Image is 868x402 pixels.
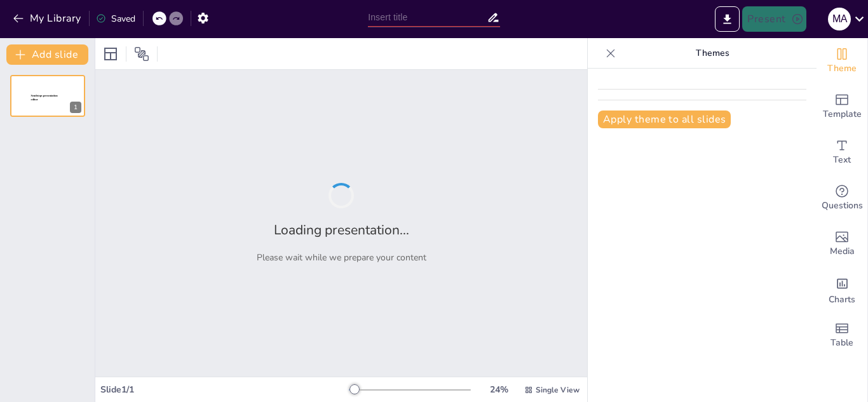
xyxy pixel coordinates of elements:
[817,175,867,221] div: Get real-time input from your audience
[31,95,58,102] span: Sendsteps presentation editor
[817,84,867,130] div: Add ready made slides
[742,6,806,32] button: Present
[274,221,409,239] h2: Loading presentation...
[368,8,487,27] input: Insert title
[829,293,855,307] span: Charts
[827,62,857,76] span: Theme
[817,38,867,84] div: Change the overall theme
[536,385,580,395] span: Single View
[831,336,853,350] span: Table
[833,153,851,167] span: Text
[817,130,867,175] div: Add text boxes
[10,8,86,29] button: My Library
[621,38,804,69] p: Themes
[830,245,855,258] span: Media
[715,6,740,32] button: Export to PowerPoint
[257,251,426,264] p: Please wait while we prepare your content
[817,221,867,267] div: Add images, graphics, shapes or video
[134,46,149,62] span: Position
[70,102,81,113] div: 1
[823,107,862,121] span: Template
[484,384,514,396] div: 24 %
[96,13,135,25] div: Saved
[100,384,349,396] div: Slide 1 / 1
[10,75,85,117] div: 1
[828,6,851,32] button: M A
[817,312,867,358] div: Add a table
[828,8,851,30] div: M A
[598,111,731,128] button: Apply theme to all slides
[6,44,88,65] button: Add slide
[817,267,867,312] div: Add charts and graphs
[100,44,121,64] div: Layout
[822,199,863,213] span: Questions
